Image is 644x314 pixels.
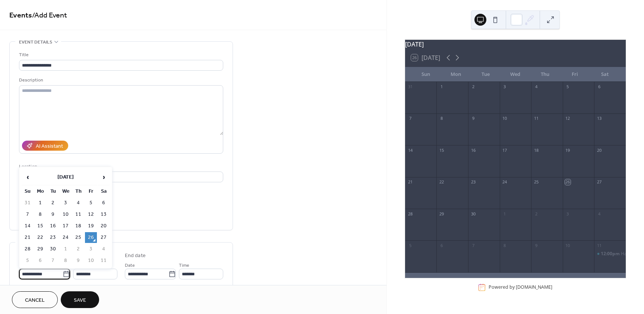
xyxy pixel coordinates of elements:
[85,255,97,266] td: 10
[565,211,571,217] div: 3
[60,221,72,231] td: 17
[47,198,59,208] td: 2
[125,252,146,260] div: End date
[19,51,222,59] div: Title
[85,221,97,231] td: 19
[60,244,72,254] td: 1
[596,84,602,90] div: 6
[533,147,539,153] div: 18
[439,179,444,185] div: 22
[98,186,110,197] th: Sa
[441,67,471,82] div: Mon
[60,186,72,197] th: We
[22,198,34,208] td: 31
[22,221,34,231] td: 14
[470,147,476,153] div: 16
[470,84,476,90] div: 2
[439,116,444,121] div: 8
[47,186,59,197] th: Tu
[502,243,508,248] div: 8
[533,179,539,185] div: 25
[47,209,59,220] td: 9
[502,116,508,121] div: 10
[530,67,560,82] div: Thu
[407,84,413,90] div: 31
[407,147,413,153] div: 14
[47,221,59,231] td: 16
[98,232,110,243] td: 27
[501,67,530,82] div: Wed
[72,186,84,197] th: Th
[34,186,46,197] th: Mo
[125,262,135,269] span: Date
[533,84,539,90] div: 4
[34,232,46,243] td: 22
[411,67,441,82] div: Sun
[60,255,72,266] td: 8
[34,169,97,185] th: [DATE]
[407,179,413,185] div: 21
[22,141,68,151] button: AI Assistant
[47,232,59,243] td: 23
[407,243,413,248] div: 5
[596,243,602,248] div: 11
[34,221,46,231] td: 15
[19,76,222,84] div: Description
[72,232,84,243] td: 25
[22,186,34,197] th: Su
[601,251,621,257] span: 12:00pm
[439,243,444,248] div: 6
[502,84,508,90] div: 3
[596,147,602,153] div: 20
[405,40,626,49] div: [DATE]
[85,209,97,220] td: 12
[502,179,508,185] div: 24
[85,232,97,243] td: 26
[74,297,86,304] span: Save
[85,186,97,197] th: Fr
[596,179,602,185] div: 27
[439,211,444,217] div: 29
[470,179,476,185] div: 23
[12,291,58,308] button: Cancel
[19,163,222,170] div: Location
[471,67,501,82] div: Tue
[25,297,45,304] span: Cancel
[98,221,110,231] td: 20
[516,284,552,291] a: [DOMAIN_NAME]
[560,67,590,82] div: Fri
[22,232,34,243] td: 21
[439,147,444,153] div: 15
[9,8,32,23] a: Events
[407,116,413,121] div: 7
[72,221,84,231] td: 18
[72,198,84,208] td: 4
[47,244,59,254] td: 30
[22,170,33,185] span: ‹
[590,67,620,82] div: Sat
[34,255,46,266] td: 6
[98,198,110,208] td: 6
[502,211,508,217] div: 1
[22,255,34,266] td: 5
[98,255,110,266] td: 11
[565,147,571,153] div: 19
[36,142,63,150] div: AI Assistant
[439,84,444,90] div: 1
[565,84,571,90] div: 5
[533,211,539,217] div: 2
[72,255,84,266] td: 9
[565,116,571,121] div: 12
[565,243,571,248] div: 10
[98,170,109,185] span: ›
[60,232,72,243] td: 24
[596,116,602,121] div: 13
[533,243,539,248] div: 9
[60,209,72,220] td: 10
[594,251,626,257] div: Hayrides and campfire fall festival
[34,244,46,254] td: 29
[34,209,46,220] td: 8
[60,198,72,208] td: 3
[32,8,67,23] span: / Add Event
[22,244,34,254] td: 28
